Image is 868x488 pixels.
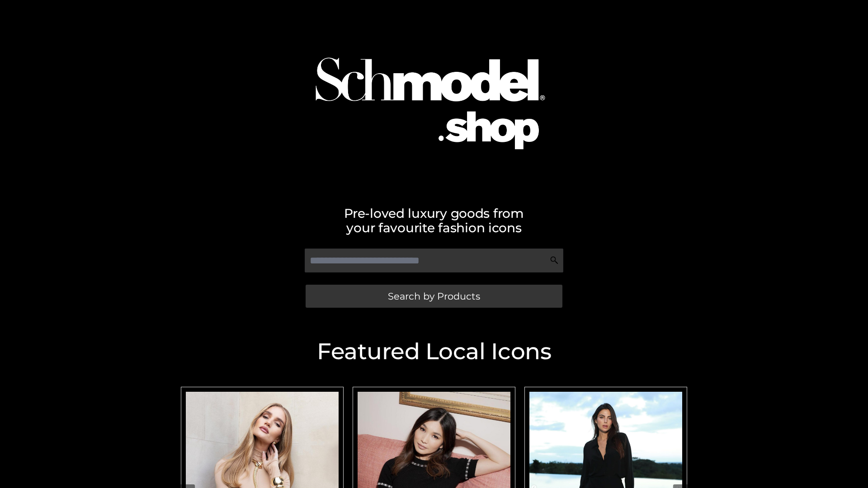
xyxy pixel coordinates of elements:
img: Search Icon [550,256,559,265]
span: Search by Products [388,291,480,301]
h2: Featured Local Icons​ [176,340,692,363]
a: Search by Products [306,285,562,308]
h2: Pre-loved luxury goods from your favourite fashion icons [176,206,692,235]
